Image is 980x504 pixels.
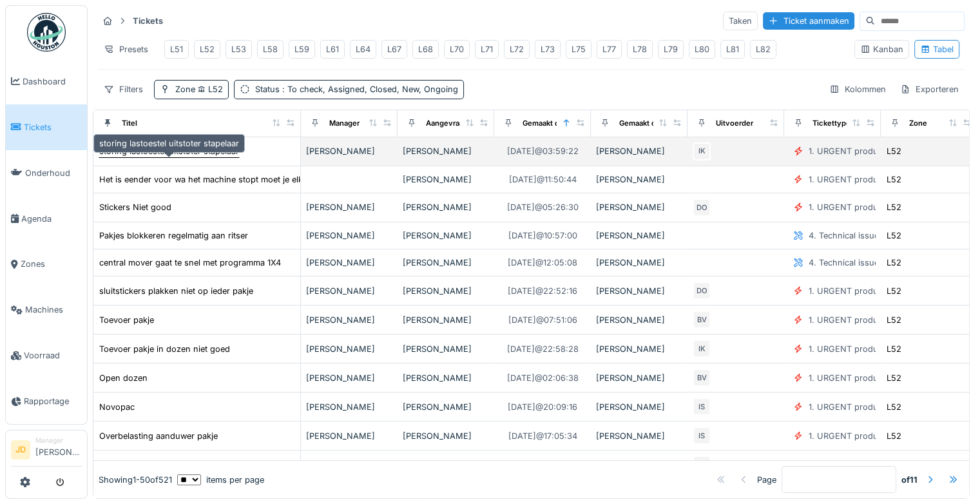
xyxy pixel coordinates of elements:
[128,15,168,27] strong: Tickets
[27,13,66,52] img: Badge_color-CXgf-gQk.svg
[572,43,586,55] div: L75
[306,314,392,326] div: [PERSON_NAME]
[508,401,577,413] div: [DATE] @ 20:09:16
[426,118,490,129] div: Aangevraagd door
[170,43,183,55] div: L51
[716,118,753,129] div: Uitvoerder
[510,43,524,55] div: L72
[693,427,711,445] div: IS
[508,430,577,442] div: [DATE] @ 17:05:34
[508,257,577,269] div: [DATE] @ 12:05:08
[403,285,489,297] div: [PERSON_NAME]
[596,257,682,269] div: [PERSON_NAME]
[98,80,149,99] div: Filters
[809,430,956,442] div: 1. URGENT production line disruption
[403,257,489,269] div: [PERSON_NAME]
[403,459,489,471] div: [PERSON_NAME]
[99,459,186,471] div: Pakje in zone uitstoter
[894,80,965,99] div: Exporteren
[306,430,392,442] div: [PERSON_NAME]
[403,173,489,186] div: [PERSON_NAME]
[596,229,682,242] div: [PERSON_NAME]
[6,59,87,104] a: Dashboard
[418,43,433,55] div: L68
[356,43,370,55] div: L64
[596,314,682,326] div: [PERSON_NAME]
[99,285,253,297] div: sluitstickers plakken niet op ieder pakje
[812,118,850,129] div: Tickettype
[509,173,577,186] div: [DATE] @ 11:50:44
[693,340,711,358] div: IK
[24,349,82,362] span: Voorraad
[508,229,577,242] div: [DATE] @ 10:57:00
[403,201,489,213] div: [PERSON_NAME]
[6,242,87,287] a: Zones
[809,314,956,326] div: 1. URGENT production line disruption
[306,257,392,269] div: [PERSON_NAME]
[596,430,682,442] div: [PERSON_NAME]
[887,343,901,355] div: L52
[809,372,956,384] div: 1. URGENT production line disruption
[633,43,647,55] div: L78
[596,173,682,186] div: [PERSON_NAME]
[195,84,223,94] span: L52
[403,229,489,242] div: [PERSON_NAME]
[887,459,901,471] div: L52
[887,173,901,186] div: L52
[510,459,575,471] div: [DATE] @ 17:12:15
[25,167,82,179] span: Onderhoud
[693,398,711,416] div: IS
[6,287,87,333] a: Machines
[294,43,309,55] div: L59
[809,343,956,355] div: 1. URGENT production line disruption
[695,43,709,55] div: L80
[280,84,458,94] span: : To check, Assigned, Closed, New, Ongoing
[450,43,464,55] div: L70
[6,378,87,424] a: Rapportage
[99,314,154,326] div: Toevoer pakje
[177,474,264,486] div: items per page
[6,196,87,242] a: Agenda
[200,43,215,55] div: L52
[255,83,458,95] div: Status
[723,12,758,30] div: Taken
[35,436,82,445] div: Manager
[306,201,392,213] div: [PERSON_NAME]
[809,401,956,413] div: 1. URGENT production line disruption
[24,121,82,133] span: Tickets
[24,395,82,407] span: Rapportage
[596,343,682,355] div: [PERSON_NAME]
[596,201,682,213] div: [PERSON_NAME]
[175,83,223,95] div: Zone
[596,372,682,384] div: [PERSON_NAME]
[21,213,82,225] span: Agenda
[99,173,524,186] div: Het is eender voor wa het machine stopt moet je elke keer volledig herfaseren. Dan wachten op tem...
[403,314,489,326] div: [PERSON_NAME]
[619,118,668,129] div: Gemaakt door
[306,459,392,471] div: [PERSON_NAME]
[25,304,82,316] span: Machines
[887,401,901,413] div: L52
[693,142,711,160] div: IK
[93,134,245,153] div: storing lastoestel uitstoter stapelaar
[99,343,230,355] div: Toevoer pakje in dozen niet goed
[6,333,87,378] a: Voorraad
[481,43,493,55] div: L71
[809,459,956,471] div: 1. URGENT production line disruption
[887,201,901,213] div: L52
[887,430,901,442] div: L52
[763,12,854,30] div: Ticket aanmaken
[809,285,956,297] div: 1. URGENT production line disruption
[693,199,711,217] div: DO
[507,145,579,157] div: [DATE] @ 03:59:22
[507,372,579,384] div: [DATE] @ 02:06:38
[99,229,248,242] div: Pakjes blokkeren regelmatig aan ritser
[523,118,564,129] div: Gemaakt op
[596,145,682,157] div: [PERSON_NAME]
[23,75,82,88] span: Dashboard
[11,440,30,460] li: JD
[664,43,678,55] div: L79
[99,474,172,486] div: Showing 1 - 50 of 521
[508,285,577,297] div: [DATE] @ 22:52:16
[507,343,579,355] div: [DATE] @ 22:58:28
